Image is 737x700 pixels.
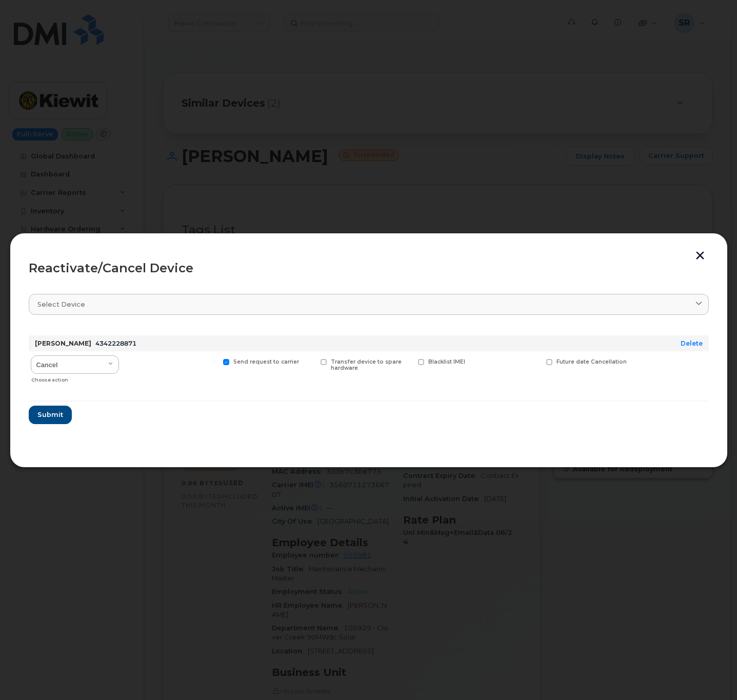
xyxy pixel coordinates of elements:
[681,339,703,347] a: Delete
[692,655,729,692] iframe: Messenger Launcher
[556,358,627,365] span: Future date Cancellation
[211,359,216,364] input: Send request to carrier
[331,358,402,372] span: Transfer device to spare hardware
[428,358,465,365] span: Blacklist IMEI
[233,358,299,365] span: Send request to carrier
[308,359,313,364] input: Transfer device to spare hardware
[406,359,411,364] input: Blacklist IMEI
[29,262,709,274] div: Reactivate/Cancel Device
[534,359,539,364] input: Future date Cancellation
